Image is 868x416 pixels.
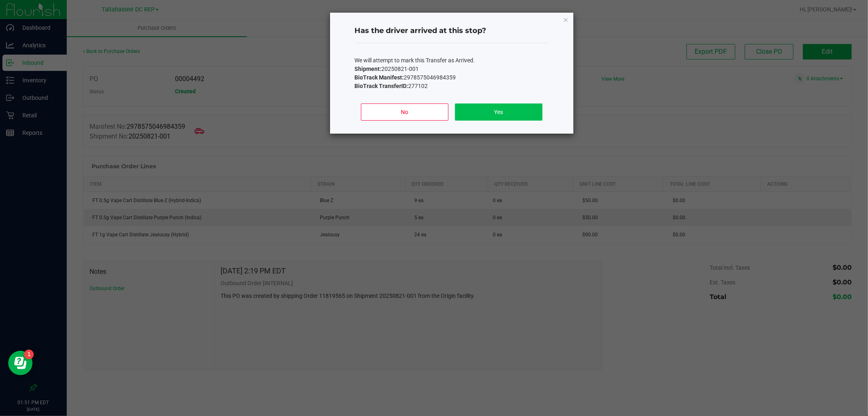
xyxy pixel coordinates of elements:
p: We will attempt to mark this Transfer as Arrived. [354,56,549,65]
iframe: Resource center unread badge [24,350,34,359]
p: 277102 [354,82,549,90]
button: Yes [455,103,542,121]
b: BioTrack Manifest: [354,74,404,81]
iframe: Resource center [8,351,33,375]
b: BioTrack TransferID: [354,83,408,89]
h4: Has the driver arrived at this stop? [354,26,549,36]
button: Close [563,15,568,24]
button: No [361,103,448,121]
p: 20250821-001 [354,65,549,73]
b: Shipment: [354,66,381,72]
p: 2978575046984359 [354,73,549,82]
